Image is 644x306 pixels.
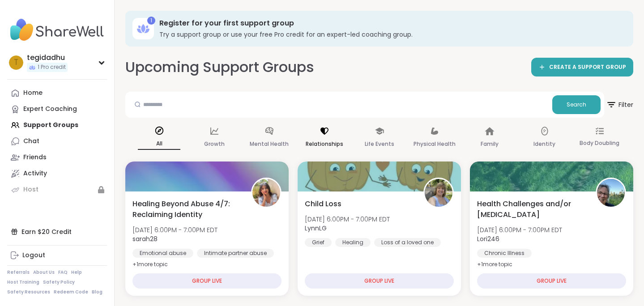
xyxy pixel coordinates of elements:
[481,139,499,149] p: Family
[425,179,452,207] img: LynnLG
[7,247,107,263] a: Logout
[597,179,625,207] img: Lori246
[549,64,626,71] span: CREATE A SUPPORT GROUP
[147,17,155,25] div: 1
[365,139,394,149] p: Life Events
[7,224,107,240] div: Earn $20 Credit
[606,92,633,118] button: Filter
[305,199,341,209] span: Child Loss
[252,179,280,207] img: sarah28
[477,249,532,258] div: Chronic Illness
[132,199,241,220] span: Healing Beyond Abuse 4/7: Reclaiming Identity
[7,166,107,182] a: Activity
[305,273,454,289] div: GROUP LIVE
[23,89,43,98] div: Home
[7,101,107,117] a: Expert Coaching
[477,199,586,220] span: Health Challenges and/or [MEDICAL_DATA]
[38,64,66,71] span: 1 Pro credit
[23,169,47,178] div: Activity
[374,238,441,247] div: Loss of a loved one
[132,273,281,289] div: GROUP LIVE
[23,153,47,162] div: Friends
[14,57,18,68] span: t
[305,224,327,233] b: LynnLG
[7,133,107,149] a: Chat
[43,279,75,285] a: Safety Policy
[305,238,332,247] div: Grief
[23,185,38,194] div: Host
[159,30,621,39] h3: Try a support group or use your free Pro credit for an expert-led coaching group.
[7,85,107,101] a: Home
[23,137,39,146] div: Chat
[132,234,158,243] b: sarah28
[7,269,30,276] a: Referrals
[335,238,371,247] div: Healing
[7,182,107,198] a: Host
[33,269,55,276] a: About Us
[7,279,39,285] a: Host Training
[92,289,102,295] a: Blog
[27,53,68,63] div: tegidadhu
[306,139,343,149] p: Relationships
[125,57,314,77] h2: Upcoming Support Groups
[132,249,193,258] div: Emotional abuse
[54,289,88,295] a: Redeem Code
[533,139,555,149] p: Identity
[250,139,289,149] p: Mental Health
[7,149,107,166] a: Friends
[197,249,274,258] div: Intimate partner abuse
[22,251,45,260] div: Logout
[138,138,180,150] p: All
[531,58,633,76] a: CREATE A SUPPORT GROUP
[23,105,77,114] div: Expert Coaching
[580,138,619,149] p: Body Doubling
[606,94,633,115] span: Filter
[477,273,626,289] div: GROUP LIVE
[414,139,456,149] p: Physical Health
[477,234,499,243] b: Lori246
[204,139,225,149] p: Growth
[71,269,82,276] a: Help
[159,18,621,28] h3: Register for your first support group
[58,269,68,276] a: FAQ
[305,215,390,224] span: [DATE] 6:00PM - 7:00PM EDT
[7,14,107,46] img: ShareWell Nav Logo
[477,225,562,234] span: [DATE] 6:00PM - 7:00PM EDT
[132,225,218,234] span: [DATE] 6:00PM - 7:00PM EDT
[7,289,50,295] a: Safety Resources
[567,101,586,109] span: Search
[552,95,601,114] button: Search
